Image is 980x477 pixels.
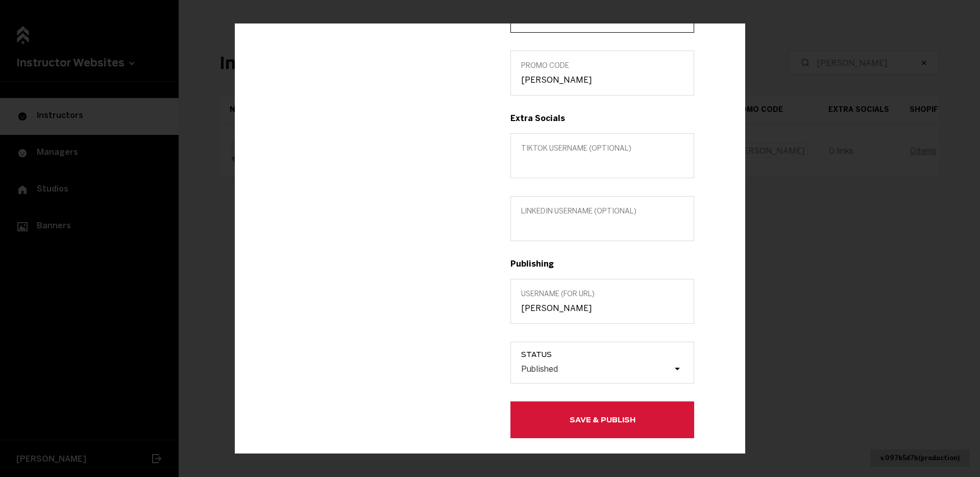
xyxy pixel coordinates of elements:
[521,207,683,216] span: LinkedIn username (optional)
[521,144,683,153] span: TikTok username (optional)
[510,113,694,123] h3: Extra Socials
[235,24,745,454] div: Example Modal
[521,158,683,168] input: TikTok username (optional)
[521,303,683,313] input: Username (for url)
[521,290,683,298] span: Username (for url)
[521,61,683,70] span: Promo Code
[521,364,558,373] div: Published
[521,221,683,230] input: LinkedIn username (optional)
[510,259,694,269] h3: Publishing
[521,350,694,359] span: Status
[521,75,683,85] input: Promo Code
